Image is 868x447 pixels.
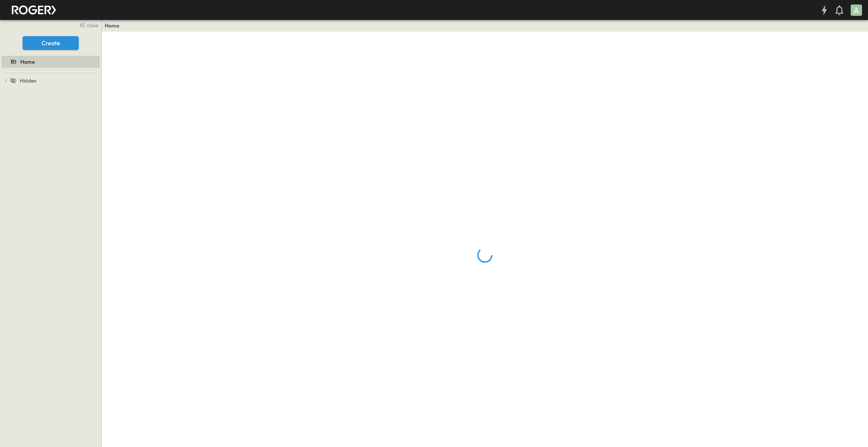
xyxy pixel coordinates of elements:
a: Home [2,57,98,67]
button: close [76,20,100,30]
span: close [87,21,98,29]
nav: breadcrumbs [105,22,124,29]
button: Create [23,36,79,50]
a: Home [105,22,119,29]
span: Home [20,58,35,66]
span: Hidden [20,77,37,84]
